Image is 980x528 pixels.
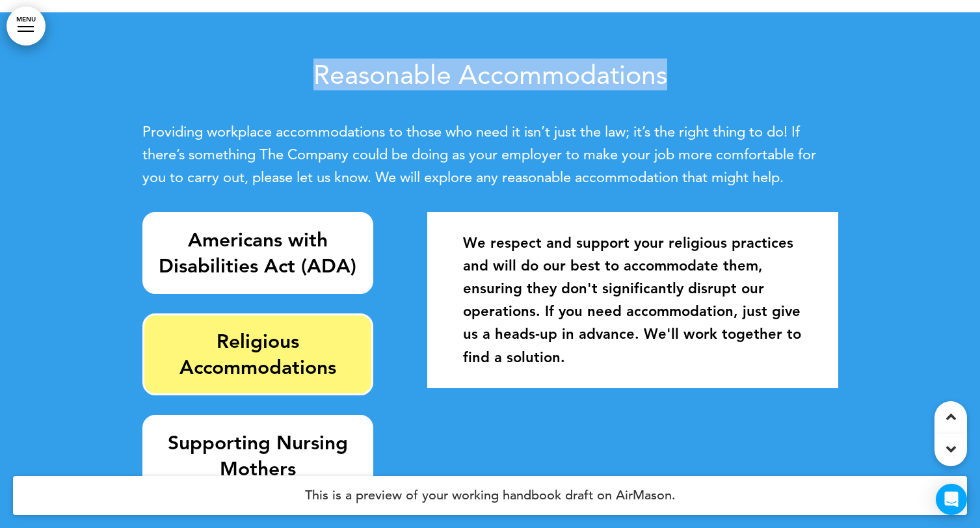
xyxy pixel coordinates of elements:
div: Open Intercom Messenger [936,484,967,515]
h4: This is a preview of your working handbook draft on AirMason. [13,476,967,515]
strong: We respect and support your religious practices and will do our best to accommodate them, ensurin... [463,234,801,366]
a: MENU [7,7,46,46]
span: Providing workplace accommodations to those who need it isn’t just the law; it’s the right thing ... [142,123,816,186]
strong: Americans with Disabilities Act (ADA) [159,228,356,278]
strong: Supporting Nursing Mothers [168,431,348,481]
span: Reasonable Accommodations [313,59,667,90]
strong: Religious Accommodations [179,330,336,379]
